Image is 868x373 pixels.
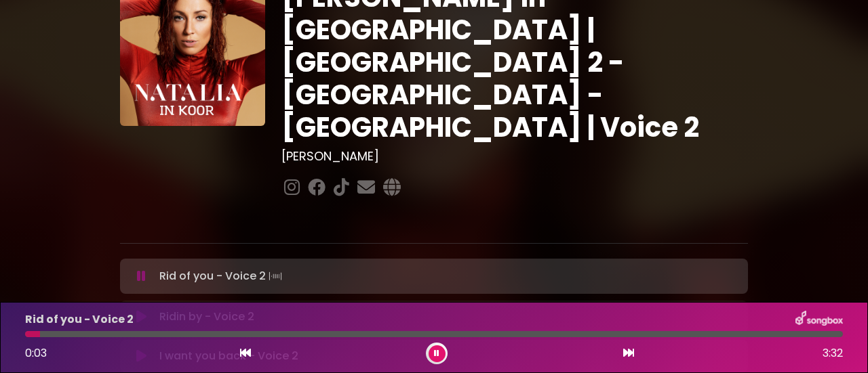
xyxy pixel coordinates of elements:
span: 0:03 [25,345,47,361]
p: Rid of you - Voice 2 [25,311,134,328]
h3: [PERSON_NAME] [281,149,749,164]
img: songbox-logo-white.png [795,311,843,328]
p: Rid of you - Voice 2 [159,267,285,286]
span: 3:32 [823,345,843,361]
img: waveform4.gif [266,267,285,286]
